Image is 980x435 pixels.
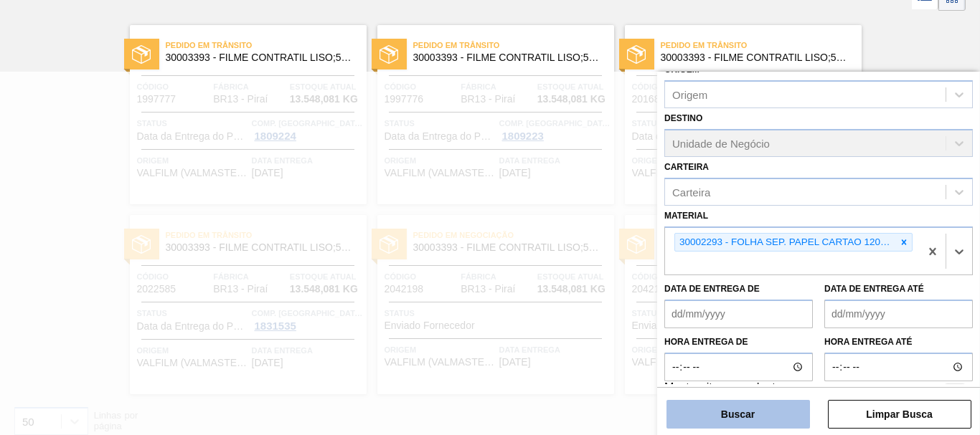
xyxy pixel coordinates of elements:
a: statusPedido em Trânsito30003393 - FILME CONTRATIL LISO;530 MM;50 MICRA;Código1997776FábricaBR13 ... [367,25,614,204]
a: statusPedido em Trânsito30003393 - FILME CONTRATIL LISO;530 MM;50 MICRA;Código2016897FábricaBR13 ... [614,25,862,204]
input: dd/mm/yyyy [824,300,973,328]
label: Data de Entrega de [664,284,760,294]
img: status [627,45,646,64]
span: 30003393 - FILME CONTRATIL LISO;530 MM;50 MICRA; [166,52,355,63]
span: Pedido em Trânsito [413,38,614,52]
label: Hora entrega até [824,332,973,353]
div: Origem [672,89,707,101]
label: Carteira [664,162,709,172]
div: 30002293 - FOLHA SEP. PAPEL CARTAO 1200x1000M 350g [675,234,896,252]
input: dd/mm/yyyy [664,300,813,328]
img: status [380,45,398,64]
span: 30003393 - FILME CONTRATIL LISO;530 MM;50 MICRA; [413,52,603,63]
label: Data de Entrega até [824,284,924,294]
span: Pedido em Trânsito [166,38,367,52]
label: Destino [664,113,702,123]
span: 30003393 - FILME CONTRATIL LISO;530 MM;50 MICRA; [661,52,850,63]
img: status [132,45,151,64]
a: statusPedido em Trânsito30003393 - FILME CONTRATIL LISO;530 MM;50 MICRA;Código1997777FábricaBR13 ... [119,25,367,204]
label: Material [664,211,708,221]
span: Pedido em Trânsito [661,38,862,52]
label: Hora entrega de [664,332,813,353]
label: Mostrar itens pendentes [664,381,788,398]
div: Carteira [672,186,710,198]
